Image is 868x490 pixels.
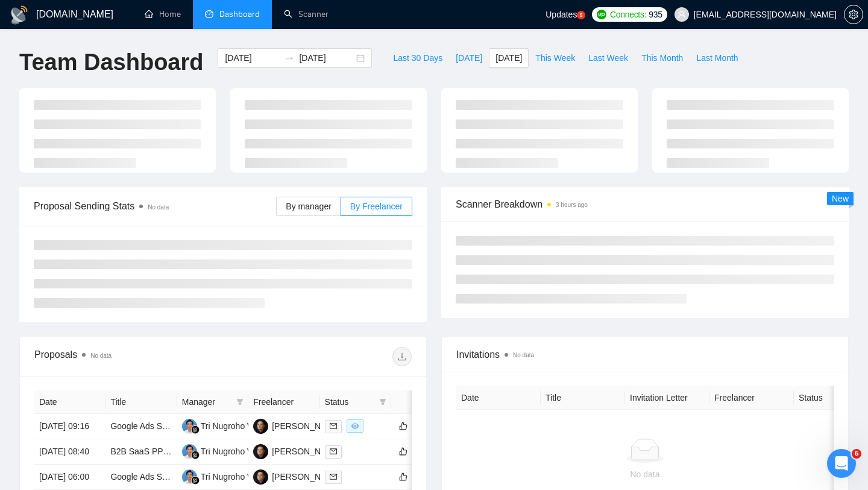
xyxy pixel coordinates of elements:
[393,51,442,65] span: Last 30 Days
[582,48,635,68] button: Last Week
[285,53,294,63] span: swap-right
[399,421,407,431] span: like
[456,347,834,362] span: Invitations
[253,471,341,481] a: DS[PERSON_NAME]
[852,449,861,459] span: 6
[495,51,522,65] span: [DATE]
[330,448,337,455] span: mail
[182,446,277,456] a: TNTri Nugroho Wibowo
[145,9,181,19] a: homeHome
[844,10,863,19] span: setting
[253,419,268,434] img: DS
[696,51,738,65] span: Last Month
[253,421,341,430] a: DS[PERSON_NAME]
[386,48,449,68] button: Last 30 Days
[110,421,271,431] a: Google Ads Specialist for Affiliate Websites
[34,439,105,465] td: [DATE] 08:40
[272,419,341,433] div: [PERSON_NAME]
[513,352,534,358] span: No data
[325,395,374,409] span: Status
[182,421,277,430] a: TNTri Nugroho Wibowo
[535,51,575,65] span: This Week
[253,469,268,485] img: DS
[201,470,277,483] div: Tri Nugroho Wibowo
[182,471,277,481] a: TNTri Nugroho Wibowo
[191,451,200,459] img: gigradar-bm.png
[529,48,582,68] button: This Week
[285,53,294,63] span: to
[396,469,410,484] button: like
[34,465,105,490] td: [DATE] 06:00
[234,393,246,411] span: filter
[34,199,276,214] span: Proposal Sending Stats
[191,425,200,434] img: gigradar-bm.png
[449,48,489,68] button: [DATE]
[148,204,169,211] span: No data
[182,469,197,485] img: TN
[396,419,410,433] button: like
[105,439,177,465] td: B2B SaaS PPC Campaign Optimization Expert Needed
[330,473,337,480] span: mail
[236,398,244,406] span: filter
[105,390,177,414] th: Title
[641,51,683,65] span: This Month
[182,395,231,409] span: Manager
[379,398,386,406] span: filter
[635,48,690,68] button: This Month
[399,472,407,482] span: like
[456,51,482,65] span: [DATE]
[396,444,410,459] button: like
[34,390,105,414] th: Date
[610,8,646,21] span: Connects:
[330,422,337,430] span: mail
[844,5,863,24] button: setting
[690,48,744,68] button: Last Month
[90,352,112,359] span: No data
[556,202,588,208] time: 3 hours ago
[709,386,794,410] th: Freelancer
[580,13,583,18] text: 5
[272,470,341,483] div: [PERSON_NAME]
[588,51,628,65] span: Last Week
[577,11,585,19] a: 5
[182,419,197,434] img: TN
[284,9,329,19] a: searchScanner
[253,444,268,459] img: DS
[182,444,197,459] img: TN
[225,51,280,65] input: Start date
[177,390,248,414] th: Manager
[253,446,341,456] a: DS[PERSON_NAME]
[105,414,177,439] td: Google Ads Specialist for Affiliate Websites
[597,10,606,19] img: upwork-logo.png
[219,9,260,19] span: Dashboard
[678,10,686,19] span: user
[827,449,856,478] iframe: Intercom live chat
[191,476,200,485] img: gigradar-bm.png
[649,8,662,21] span: 935
[19,48,203,77] h1: Team Dashboard
[399,447,407,456] span: like
[466,468,824,481] div: No data
[350,202,403,211] span: By Freelancer
[248,390,319,414] th: Freelancer
[844,10,863,19] a: setting
[34,347,223,366] div: Proposals
[377,393,389,411] span: filter
[456,386,541,410] th: Date
[299,51,354,65] input: End date
[286,202,331,211] span: By manager
[456,197,834,212] span: Scanner Breakdown
[541,386,625,410] th: Title
[34,414,105,439] td: [DATE] 09:16
[205,10,213,18] span: dashboard
[625,386,709,410] th: Invitation Letter
[105,465,177,490] td: Google Ads Specialist for Local Service Businesses (Ongoing Work)
[351,422,359,430] span: eye
[832,194,849,203] span: New
[272,445,341,458] div: [PERSON_NAME]
[110,447,318,456] a: B2B SaaS PPC Campaign Optimization Expert Needed
[201,445,277,458] div: Tri Nugroho Wibowo
[489,48,529,68] button: [DATE]
[10,5,29,25] img: logo
[201,419,277,433] div: Tri Nugroho Wibowo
